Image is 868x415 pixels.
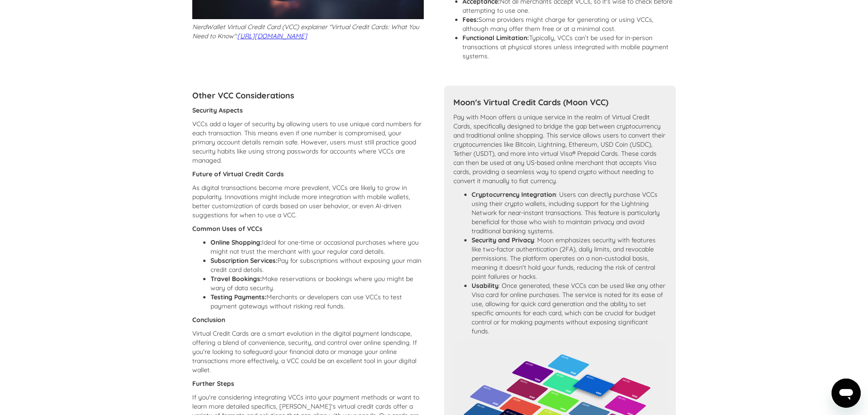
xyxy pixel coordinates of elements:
[192,379,234,388] strong: Further Steps
[192,119,424,165] p: VCCs add a layer of security by allowing users to use unique card numbers for each transaction. T...
[211,293,267,301] strong: Testing Payments:
[192,22,424,41] p: NerdWallet Virtual Credit Card (VCC) explainer "Virtual Credit Cards: What You Need to Know":
[211,256,424,274] li: Pay for subscriptions without exposing your main credit card details.
[192,183,424,220] p: As digital transactions become more prevalent, VCCs are likely to grow in popularity. Innovations...
[237,32,307,40] a: [URL][DOMAIN_NAME]
[462,15,478,24] strong: Fees:
[472,282,498,290] strong: Usability
[462,33,676,61] li: Typically, VCCs can’t be used for in-person transactions at physical stores unless integrated wit...
[832,379,861,408] iframe: Button to launch messaging window
[211,238,424,256] li: Ideal for one-time or occasional purchases where you might not trust the merchant with your regul...
[192,329,424,374] p: Virtual Credit Cards are a smart evolution in the digital payment landscape, offering a blend of ...
[211,256,277,265] strong: Subscription Services:
[211,292,424,311] li: Merchants or developers can use VCCs to test payment gateways without risking real funds.
[192,170,284,178] strong: Future of Virtual Credit Cards
[472,236,667,281] li: : Moon emphasizes security with features like two-factor authentication (2FA), daily limits, and ...
[472,236,534,244] strong: Security and Privacy
[453,113,667,185] p: Pay with Moon offers a unique service in the realm of Virtual Credit Cards, specifically designed...
[211,238,262,246] strong: Online Shopping:
[211,275,262,283] strong: Travel Bookings:
[453,97,667,108] h4: Moon's Virtual Credit Cards (Moon VCC)
[192,90,424,101] h4: Other VCC Considerations
[472,190,556,199] strong: Cryptocurrency Integration
[192,106,243,114] strong: Security Aspects
[192,316,225,324] strong: Conclusion
[192,225,262,233] strong: Common Uses of VCCs
[472,281,667,336] li: : Once generated, these VCCs can be used like any other Visa card for online purchases. The servi...
[211,274,424,292] li: Make reservations or bookings where you might be wary of data security.
[472,190,667,236] li: : Users can directly purchase VCCs using their crypto wallets, including support for the Lightnin...
[462,15,676,33] li: Some providers might charge for generating or using VCCs, although many offer them free or at a m...
[462,34,529,42] strong: Functional Limitation:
